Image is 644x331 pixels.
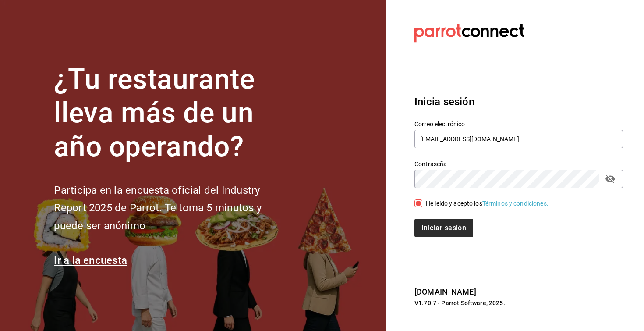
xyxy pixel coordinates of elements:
[414,299,623,307] p: V1.70.7 - Parrot Software, 2025.
[54,182,290,235] h2: Participa en la encuesta oficial del Industry Report 2025 de Parrot. Te toma 5 minutos y puede se...
[414,219,473,237] button: Iniciar sesión
[414,121,623,127] label: Correo electrónico
[414,130,623,148] input: Ingresa tu correo electrónico
[603,171,618,186] button: passwordField
[482,200,548,207] a: Términos y condiciones.
[414,94,623,110] h3: Inicia sesión
[426,199,548,208] div: He leído y acepto los
[54,63,290,164] h1: ¿Tu restaurante lleva más de un año operando?
[414,287,476,296] a: [DOMAIN_NAME]
[54,254,127,267] a: Ir a la encuesta
[414,161,623,167] label: Contraseña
